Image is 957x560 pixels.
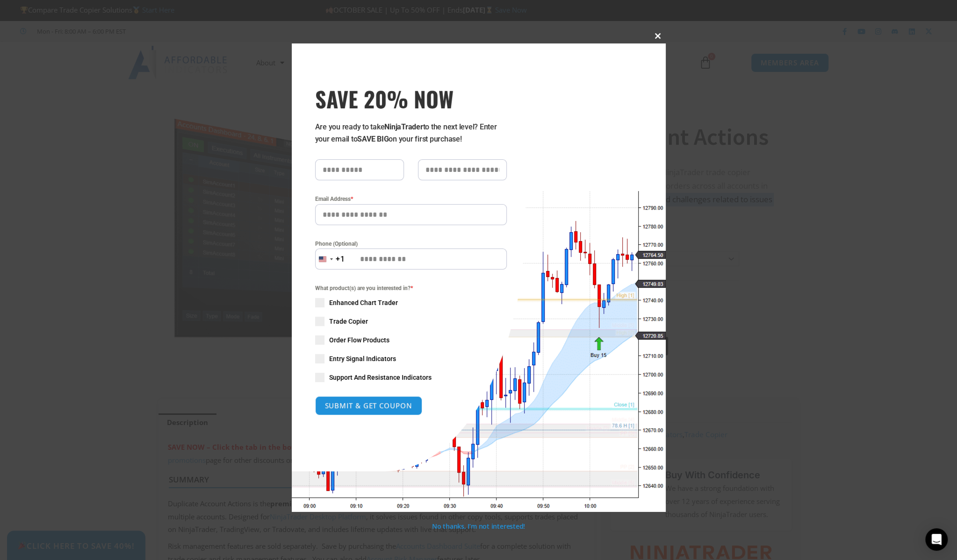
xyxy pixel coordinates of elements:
a: No thanks, I’m not interested! [432,522,525,531]
label: Enhanced Chart Trader [315,298,507,307]
span: Order Flow Products [329,335,389,345]
div: +1 [336,253,345,265]
button: SUBMIT & GET COUPON [315,396,422,415]
label: Entry Signal Indicators [315,354,507,363]
label: Email Address [315,194,507,204]
span: Trade Copier [329,317,368,326]
h3: SAVE 20% NOW [315,85,507,112]
span: Support And Resistance Indicators [329,373,432,382]
label: Phone (Optional) [315,239,507,248]
label: Order Flow Products [315,335,507,345]
strong: NinjaTrader [384,122,423,131]
button: Selected country [315,248,345,269]
label: Support And Resistance Indicators [315,373,507,382]
span: What product(s) are you interested in? [315,284,507,293]
span: Entry Signal Indicators [329,354,396,363]
div: Open Intercom Messenger [925,528,948,551]
label: Trade Copier [315,317,507,326]
strong: SAVE BIG [357,135,389,143]
span: Enhanced Chart Trader [329,298,398,307]
p: Are you ready to take to the next level? Enter your email to on your first purchase! [315,121,507,145]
